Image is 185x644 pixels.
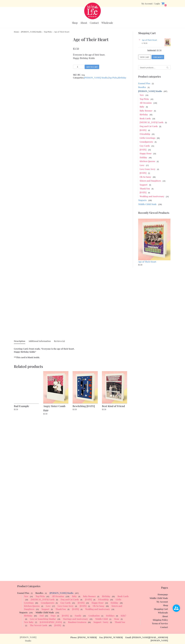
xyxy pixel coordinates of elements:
span: (1) [148,172,150,174]
span: 1 [165,4,167,6]
span: (40) [49,624,52,627]
span: (9) [146,106,148,108]
a: Dog and Cat Cards [140,125,158,128]
span: (497) [163,90,168,93]
bdi: 3.50 [102,409,106,411]
a: [PERSON_NAME] Studio [50,592,73,594]
a: New [24,595,28,598]
a: [PERSON_NAME] Studio [21,30,42,33]
span: (4) [93,599,96,601]
a: Baby [72,595,77,598]
span: (1) [88,605,90,607]
button: Add to cart [85,65,99,69]
a: Middle Child Made [138,203,157,206]
a: Baby Boomer [83,595,96,598]
a: New [140,94,144,96]
img: Best Kind of Friend [102,371,127,403]
a: [GEOGRAPHIC_DATA] [40,621,62,623]
span: (66) [157,137,160,139]
span: $ [157,49,158,52]
a: Shop [72,21,78,24]
span: (4) [156,160,159,163]
a: [PERSON_NAME] Studio [138,90,162,92]
span: SKU: [73,73,127,76]
h2: Angry Sister Comb Hair [43,403,68,413]
a: Baby Boomer [140,109,152,112]
a: [DATE] [85,598,92,601]
a: Middle Child Made [150,597,168,599]
a: Love or Something Similar [30,617,56,620]
bdi: 3.50 [138,264,142,266]
a: Random Greatness [68,621,86,623]
a: [DATE] [140,148,146,151]
p: Greeting Card. Front reads, “Everyone is the age of their heart. Happy Birthday Kiddo” [14,347,127,353]
span: (1) [70,615,72,617]
span: (4) [147,86,150,89]
a: Middle Child Made [36,611,54,614]
span: $ [144,42,145,44]
span: (69) [106,605,109,607]
span: (8) [159,125,161,128]
h2: Bad Example [14,403,39,408]
a: Checkout [152,55,164,59]
a: Shipping Policy [153,618,168,621]
a: [PERSON_NAME] Studio [84,76,108,79]
span: (18) [25,599,28,601]
a: Support / Sorry [93,621,108,623]
a: Oh So Sassy [93,605,104,607]
span: (15) [45,615,48,617]
span: » [19,30,21,33]
strong: Subtotal: [147,49,156,52]
a: Kids? [121,614,126,617]
span: (6) [25,618,27,620]
span: (42) [150,98,154,100]
span: (17) [52,605,55,607]
input: Product quantity [73,65,84,69]
a: Top Picks [108,76,117,79]
a: Angry Sister Comb Hair $3.50 [43,371,68,416]
span: (19) [57,618,60,620]
a: Family [75,614,81,617]
a: Baby [140,105,144,108]
a: Support [42,608,49,610]
span: Age of Their Heart [138,260,156,263]
a: Holidays [106,614,114,617]
a: My Account [156,600,168,603]
a: Birthday [140,113,148,116]
a: Thank You [140,187,150,190]
span: (189) [148,199,152,202]
span: (5) [154,141,157,143]
a: Holiday [111,601,118,604]
span: (18) [152,118,155,120]
span: (13) [162,180,166,182]
span: (5) [97,595,100,598]
bdi: 3.50 [73,47,79,50]
a: Sisters and Daughters [140,179,161,182]
h2: Best Kind of Friend [102,403,127,408]
a: Contact [160,626,168,628]
a: Thank You [115,621,125,623]
span: (1) [63,621,66,624]
a: Magnets [138,199,147,202]
a: Bad Example $3.50 [14,371,39,411]
a: [DATE] [80,605,86,607]
a: Wholesale [158,611,168,614]
span: (10) [105,602,108,604]
a: My Account / Login [141,2,160,5]
a: Age of Their Heart [138,219,170,263]
a: Birthday [118,76,126,79]
a: [DATE] [140,129,146,131]
span: $ [73,409,74,411]
a: Friendship [140,133,150,135]
a: Enamel Pins [138,82,150,85]
a: Mom [114,617,119,620]
a: Grandparents [140,140,153,143]
span: (10) [83,615,86,617]
span: (4) [148,129,150,132]
a: Wedding and Anniversary [85,608,110,610]
span: (9) [51,608,53,611]
p: Pages [135,586,168,589]
a: Dogs [51,614,56,617]
a: Friendship [98,598,109,601]
span: (21) [151,145,154,147]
